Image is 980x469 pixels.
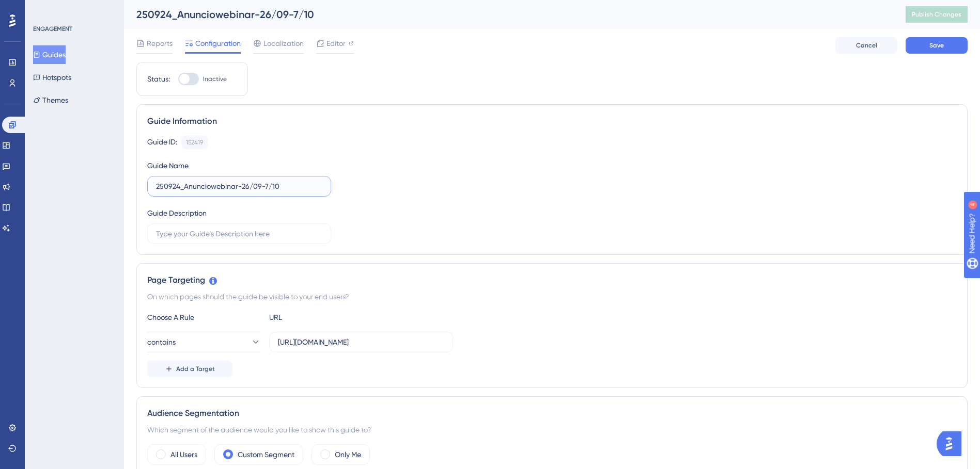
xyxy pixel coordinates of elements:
span: Configuration [195,37,241,50]
span: Need Help? [24,3,65,15]
div: Page Targeting [147,274,957,286]
span: Reports [147,37,173,50]
input: Type your Guide’s Name here [156,181,322,192]
div: Guide ID: [147,136,177,149]
label: Only Me [335,448,361,461]
button: Add a Target [147,361,232,377]
span: contains [147,336,176,348]
button: contains [147,332,261,352]
span: Cancel [856,41,877,50]
div: Which segment of the audience would you like to show this guide to? [147,424,957,436]
input: yourwebsite.com/path [278,336,444,348]
span: Inactive [203,75,227,83]
div: Guide Information [147,115,957,127]
div: URL [269,311,383,324]
div: 4 [72,5,75,13]
div: 152419 [186,138,203,147]
span: Editor [326,37,346,50]
div: Status: [147,73,170,85]
div: 250924_Anunciowebinar-26/09-7/10 [136,7,880,22]
span: Add a Target [176,365,215,373]
div: Guide Name [147,159,189,172]
div: Guide Description [147,207,207,219]
button: Publish Changes [906,6,968,23]
span: Publish Changes [912,10,961,19]
button: Save [906,37,968,54]
button: Cancel [835,37,897,54]
div: ENGAGEMENT [33,25,72,33]
div: Choose A Rule [147,311,261,324]
iframe: UserGuiding AI Assistant Launcher [937,428,968,459]
button: Guides [33,45,66,64]
button: Themes [33,91,68,109]
label: Custom Segment [238,448,294,461]
label: All Users [170,448,197,461]
span: Localization [263,37,304,50]
div: Audience Segmentation [147,407,957,419]
div: On which pages should the guide be visible to your end users? [147,290,957,303]
input: Type your Guide’s Description here [156,228,322,239]
button: Hotspots [33,68,71,87]
span: Save [929,41,944,50]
